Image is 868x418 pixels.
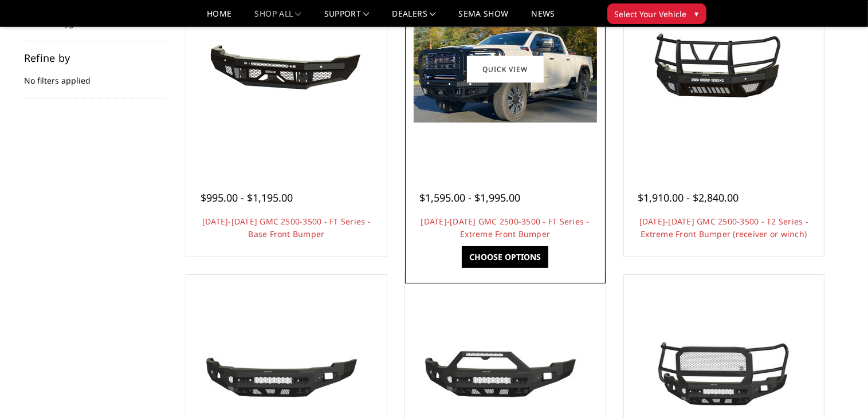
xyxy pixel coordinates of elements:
[24,53,166,98] div: No filters applied
[24,53,166,63] h5: Refine by
[201,191,293,204] span: $995.00 - $1,195.00
[414,16,597,123] img: 2024-2025 GMC 2500-3500 - FT Series - Extreme Front Bumper
[207,10,231,26] a: Home
[324,10,370,26] a: Support
[458,10,508,26] a: SEMA Show
[695,7,699,19] span: ▾
[638,191,739,204] span: $1,910.00 - $2,840.00
[811,363,868,418] iframe: Chat Widget
[531,10,555,26] a: News
[255,10,301,26] a: shop all
[467,56,544,82] a: Quick view
[419,191,520,204] span: $1,595.00 - $1,995.00
[615,8,687,20] span: Select Your Vehicle
[639,216,808,239] a: [DATE]-[DATE] GMC 2500-3500 - T2 Series - Extreme Front Bumper (receiver or winch)
[421,216,590,239] a: [DATE]-[DATE] GMC 2500-3500 - FT Series - Extreme Front Bumper
[392,10,436,26] a: Dealers
[607,3,706,24] button: Select Your Vehicle
[462,246,548,268] a: Choose Options
[202,216,371,239] a: [DATE]-[DATE] GMC 2500-3500 - FT Series - Base Front Bumper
